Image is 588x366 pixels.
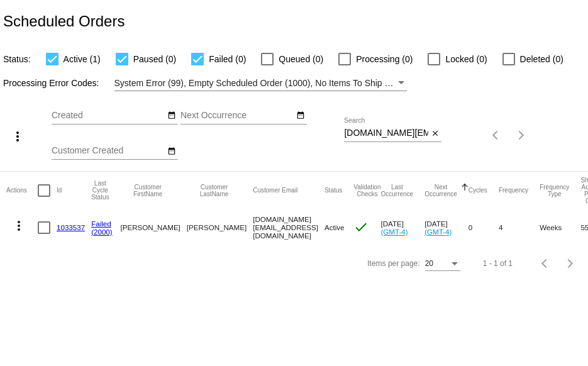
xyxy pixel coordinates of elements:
[209,52,246,67] span: Failed (0)
[367,259,419,268] div: Items per page:
[483,259,513,268] div: 1 - 1 of 1
[380,209,424,246] mat-cell: [DATE]
[57,187,62,194] button: Change sorting for Id
[253,187,297,194] button: Change sorting for CustomerEmail
[296,111,305,121] mat-icon: date_range
[428,127,441,140] button: Clear
[380,184,413,197] button: Change sorting for LastOccurrenceUtc
[509,123,534,148] button: Next page
[11,218,26,233] mat-icon: more_vert
[52,146,165,156] input: Customer Created
[114,75,407,91] mat-select: Filter by Processing Error Codes
[91,180,109,201] button: Change sorting for LastProcessingCycleId
[133,52,176,67] span: Paused (0)
[353,219,369,235] mat-icon: check
[91,228,113,236] a: (2000)
[325,223,345,231] span: Active
[380,228,408,236] a: (GMT-4)
[167,147,176,157] mat-icon: date_range
[52,111,165,121] input: Created
[499,187,528,194] button: Change sorting for Frequency
[3,78,99,88] span: Processing Error Codes:
[445,52,487,67] span: Locked (0)
[424,228,452,236] a: (GMT-4)
[3,54,31,64] span: Status:
[431,129,440,139] mat-icon: close
[424,184,457,197] button: Change sorting for NextOccurrenceUtc
[120,184,175,197] button: Change sorting for CustomerFirstName
[520,52,563,67] span: Deleted (0)
[356,52,413,67] span: Processing (0)
[325,187,342,194] button: Change sorting for Status
[469,187,487,194] button: Change sorting for Cycles
[279,52,323,67] span: Queued (0)
[533,251,558,276] button: Previous page
[425,260,460,269] mat-select: Items per page:
[469,209,499,246] mat-cell: 0
[3,13,125,30] h2: Scheduled Orders
[187,184,241,197] button: Change sorting for CustomerLastName
[64,52,101,67] span: Active (1)
[10,129,25,144] mat-icon: more_vert
[353,172,380,209] mat-header-cell: Validation Checks
[187,209,253,246] mat-cell: [PERSON_NAME]
[499,209,540,246] mat-cell: 4
[167,111,176,121] mat-icon: date_range
[344,128,428,138] input: Search
[120,209,186,246] mat-cell: [PERSON_NAME]
[558,251,583,276] button: Next page
[540,184,569,197] button: Change sorting for FrequencyType
[180,111,294,121] input: Next Occurrence
[540,209,580,246] mat-cell: Weeks
[484,123,509,148] button: Previous page
[91,219,111,228] a: Failed
[425,259,433,268] span: 20
[6,172,38,209] mat-header-cell: Actions
[253,209,325,246] mat-cell: [DOMAIN_NAME][EMAIL_ADDRESS][DOMAIN_NAME]
[57,223,85,231] a: 1033537
[424,209,469,246] mat-cell: [DATE]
